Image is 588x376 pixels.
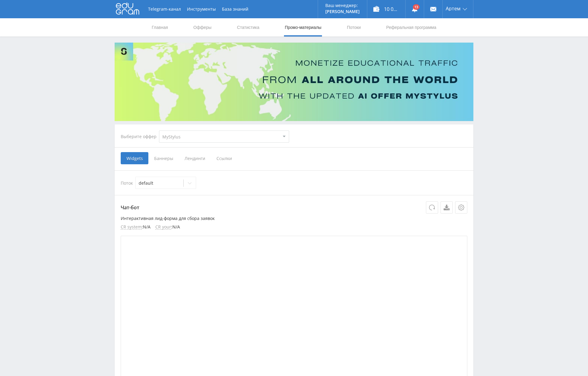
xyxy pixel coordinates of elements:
span: Лендинги [179,152,211,164]
p: Чат-бот [121,201,467,214]
span: Баннеры [148,152,179,164]
span: CR system [121,225,142,230]
a: Главная [151,18,168,37]
span: Widgets [121,152,148,164]
span: CR your [155,225,171,230]
a: Скачать [441,201,453,214]
img: Banner [115,43,473,121]
p: Интерактивная лид-форма для сбора заявок [121,216,467,221]
a: Офферы [193,18,212,37]
div: Поток [121,177,467,189]
span: Артем [446,6,461,11]
a: Реферальная программа [386,18,437,37]
p: Ваш менеджер: [325,3,360,8]
p: [PERSON_NAME] [325,9,360,14]
button: Настройки [455,201,467,214]
button: Обновить [426,201,438,214]
a: Статистика [236,18,260,37]
li: : N/A [121,225,150,230]
a: Потоки [346,18,361,37]
span: Ссылки [211,152,238,164]
li: : N/A [155,225,180,230]
div: Выберите оффер [121,134,159,139]
a: Промо-материалы [284,18,322,37]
